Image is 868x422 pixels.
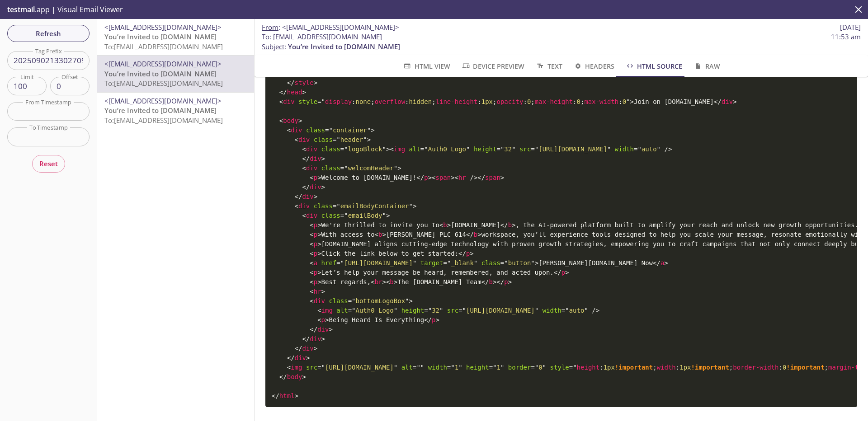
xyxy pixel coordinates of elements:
span: div [310,326,329,333]
span: </ [554,269,561,276]
span: < [279,98,283,105]
span: = [443,259,447,267]
span: src [447,307,458,314]
span: </ [424,316,432,324]
span: </ [458,250,466,257]
span: > [321,183,325,191]
span: width [542,307,561,314]
span: " [626,98,630,105]
span: < [310,288,313,295]
span: < [287,127,291,134]
span: " [657,145,660,153]
span: /> [664,145,672,153]
span: div [287,354,306,361]
span: > [500,174,504,181]
span: button [500,259,535,267]
span: body [279,117,298,124]
span: " [424,145,428,153]
span: class [314,136,333,143]
span: > [329,326,332,333]
span: = [424,307,428,314]
div: <[EMAIL_ADDRESS][DOMAIN_NAME]>You’re Invited to [DOMAIN_NAME]To:[EMAIL_ADDRESS][DOMAIN_NAME] [97,93,254,129]
span: = [317,364,321,371]
span: To: [EMAIL_ADDRESS][DOMAIN_NAME] [104,116,223,125]
span: > [386,145,390,153]
span: none hidden 1px 0 0 0 [325,98,626,105]
span: Reset [39,158,58,169]
span: " [363,136,367,143]
span: div [295,136,310,143]
span: Refresh [14,28,82,39]
span: > [512,221,515,229]
span: > [630,98,634,105]
span: HTML Source [625,61,682,72]
span: < [279,117,283,124]
span: " [340,259,344,267]
span: 1 [447,364,462,371]
span: <[EMAIL_ADDRESS][DOMAIN_NAME]> [104,59,222,68]
span: href [321,259,337,267]
span: > [317,174,321,181]
span: div [302,155,321,162]
span: span [432,174,451,181]
span: max-height [535,98,573,105]
span: < [302,145,306,153]
span: div [302,212,317,219]
span: src [519,145,531,153]
span: : [477,98,481,105]
span: ; [432,98,435,105]
span: > [306,354,310,361]
span: " [344,164,348,172]
span: < [295,202,298,210]
div: <[EMAIL_ADDRESS][DOMAIN_NAME]>You’re Invited to [DOMAIN_NAME]To:[EMAIL_ADDRESS][DOMAIN_NAME] [97,56,254,92]
span: > [508,278,512,286]
span: " [321,364,325,371]
span: " [329,127,332,134]
span: [URL][DOMAIN_NAME] [458,307,538,314]
span: > [298,117,302,124]
span: = [496,145,500,153]
span: < [310,259,313,267]
span: > [451,174,454,181]
span: src [306,364,317,371]
span: > [317,250,321,257]
span: > [314,79,317,86]
span: Subject [262,42,284,51]
span: " [504,259,508,267]
span: > [317,269,321,276]
span: " [512,145,515,153]
span: class [321,212,340,219]
span: style [298,98,317,105]
span: " [535,145,538,153]
span: Raw [693,61,720,72]
span: </ [500,221,508,229]
span: div [295,345,314,352]
span: > [367,136,371,143]
span: ; [580,98,584,105]
span: > [409,297,413,305]
span: auto [561,307,588,314]
span: 32 [496,145,515,153]
span: <[EMAIL_ADDRESS][DOMAIN_NAME]> [104,96,222,105]
span: p [424,316,435,324]
span: div [295,193,314,200]
span: [URL][DOMAIN_NAME] [531,145,611,153]
span: < [439,221,443,229]
span: p [416,174,428,181]
span: </ [466,231,474,238]
span: welcomHeader [340,164,397,172]
span: line-height [436,98,478,105]
span: p [458,250,470,257]
span: " [321,98,325,105]
span: You’re Invited to [DOMAIN_NAME] [288,42,400,51]
span: > [314,193,317,200]
span: </ [295,345,302,352]
span: You’re Invited to [DOMAIN_NAME] [104,32,217,41]
span: " [474,259,477,267]
div: <[EMAIL_ADDRESS][DOMAIN_NAME]>You’re Invited to [DOMAIN_NAME]To:[EMAIL_ADDRESS][DOMAIN_NAME] [97,19,254,55]
span: < [386,278,390,286]
span: 32 [424,307,443,314]
span: > [447,221,451,229]
span: class [329,297,348,305]
span: overflow [375,98,405,105]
